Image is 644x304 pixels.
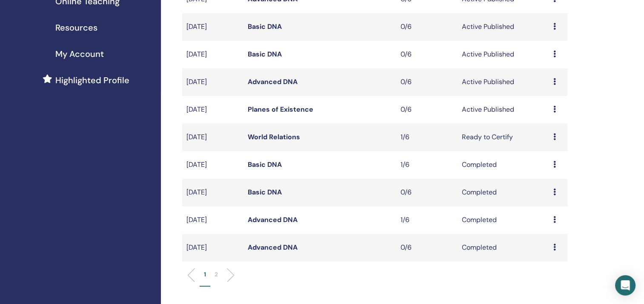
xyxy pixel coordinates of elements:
a: World Relations [248,132,300,141]
td: 0/6 [396,13,458,41]
td: [DATE] [182,179,243,206]
td: Completed [457,151,549,179]
td: [DATE] [182,96,243,124]
a: Basic DNA [248,188,282,197]
td: 0/6 [396,41,458,68]
td: [DATE] [182,206,243,234]
td: Active Published [457,13,549,41]
span: Resources [55,21,97,34]
td: Active Published [457,96,549,124]
td: [DATE] [182,234,243,262]
div: Open Intercom Messenger [615,275,635,296]
a: Advanced DNA [248,215,298,224]
a: Basic DNA [248,160,282,169]
a: Basic DNA [248,22,282,31]
td: [DATE] [182,41,243,68]
td: 1/6 [396,151,458,179]
td: [DATE] [182,68,243,96]
td: [DATE] [182,124,243,151]
p: 1 [204,270,206,279]
a: Basic DNA [248,50,282,59]
a: Advanced DNA [248,243,298,252]
a: Advanced DNA [248,77,298,86]
td: [DATE] [182,151,243,179]
td: Completed [457,206,549,234]
td: Completed [457,179,549,206]
td: 0/6 [396,234,458,262]
span: My Account [55,48,104,60]
td: 0/6 [396,96,458,124]
td: 0/6 [396,179,458,206]
td: 1/6 [396,124,458,151]
p: 2 [215,270,218,279]
span: Highlighted Profile [55,74,129,87]
td: 1/6 [396,206,458,234]
td: [DATE] [182,13,243,41]
td: Active Published [457,68,549,96]
a: Planes of Existence [248,105,313,114]
td: Completed [457,234,549,262]
td: Active Published [457,41,549,68]
td: 0/6 [396,68,458,96]
td: Ready to Certify [457,124,549,151]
